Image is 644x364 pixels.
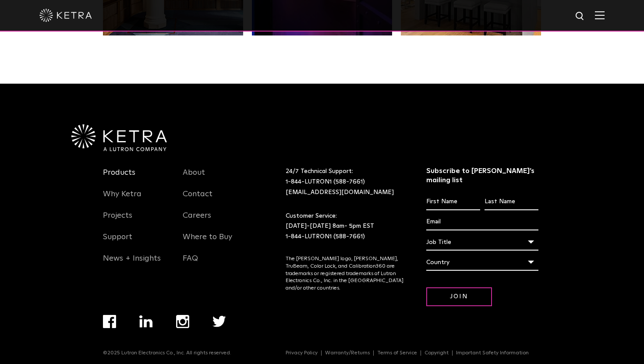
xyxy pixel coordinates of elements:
p: ©2025 Lutron Electronics Co., Inc. All rights reserved. [103,350,231,356]
a: Why Ketra [103,189,142,209]
a: [EMAIL_ADDRESS][DOMAIN_NAME] [286,189,394,195]
p: The [PERSON_NAME] logo, [PERSON_NAME], TruBeam, Color Lock, and Calibration360 are trademarks or ... [286,255,404,292]
h3: Subscribe to [PERSON_NAME]’s mailing list [426,166,539,185]
a: Privacy Policy [282,350,322,356]
img: search icon [575,11,586,22]
a: Contact [183,189,212,209]
a: Products [103,168,135,188]
a: FAQ [183,254,198,274]
input: Email [426,214,539,230]
div: Country [426,254,539,271]
img: linkedin [139,315,153,328]
input: First Name [426,194,480,210]
img: twitter [212,316,226,327]
a: Support [103,232,132,252]
img: Ketra-aLutronCo_White_RGB [71,124,167,152]
a: Important Safety Information [453,350,532,356]
p: Customer Service: [DATE]-[DATE] 8am- 5pm EST [286,211,404,242]
a: Projects [103,211,132,231]
a: Careers [183,211,211,231]
div: Navigation Menu [286,350,541,356]
img: facebook [103,315,116,328]
a: Warranty/Returns [322,350,374,356]
a: Copyright [421,350,453,356]
img: instagram [176,315,189,328]
a: 1-844-LUTRON1 (588-7661) [286,233,365,240]
img: Hamburger%20Nav.svg [595,11,605,19]
div: Navigation Menu [103,315,249,350]
p: 24/7 Technical Support: [286,166,404,198]
input: Last Name [485,194,538,210]
a: About [183,168,205,188]
div: Navigation Menu [103,166,170,274]
a: News + Insights [103,254,161,274]
a: Terms of Service [374,350,421,356]
input: Join [426,287,492,306]
a: Where to Buy [183,232,232,252]
div: Navigation Menu [183,166,249,274]
a: 1-844-LUTRON1 (588-7661) [286,179,365,185]
div: Job Title [426,234,539,251]
img: ketra-logo-2019-white [39,9,92,22]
